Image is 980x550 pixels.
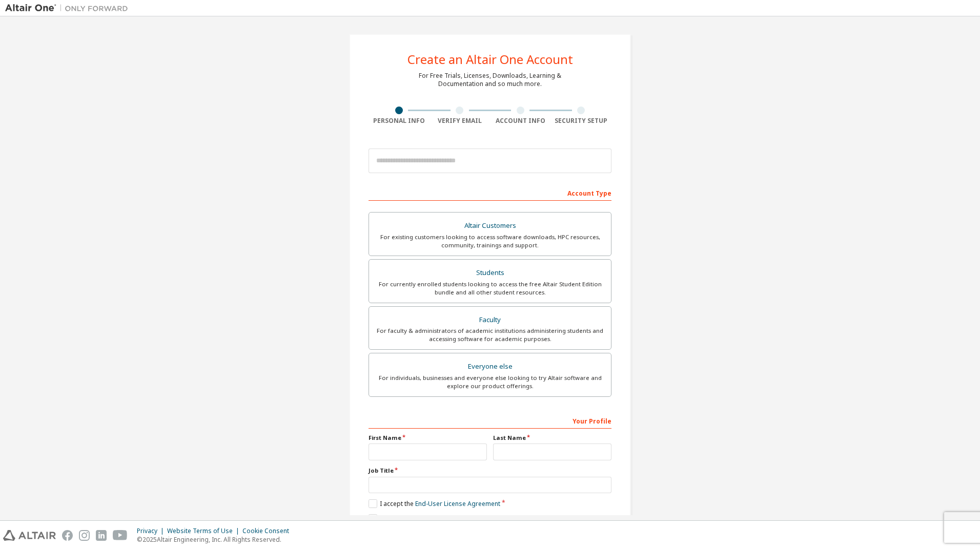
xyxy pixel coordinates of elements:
[369,117,430,125] div: Personal Info
[375,280,605,297] div: For currently enrolled students looking to access the free Altair Student Edition bundle and all ...
[375,219,605,233] div: Altair Customers
[369,184,611,201] div: Account Type
[490,117,551,125] div: Account Info
[375,359,605,374] div: Everyone else
[369,434,487,442] label: First Name
[5,3,133,13] img: Altair One
[375,233,605,249] div: For existing customers looking to access software downloads, HPC resources, community, trainings ...
[551,117,612,125] div: Security Setup
[415,499,500,508] a: End-User License Agreement
[375,266,605,280] div: Students
[375,374,605,390] div: For individuals, businesses and everyone else looking to try Altair software and explore our prod...
[167,527,242,535] div: Website Terms of Use
[3,530,56,541] img: altair_logo.svg
[430,117,491,125] div: Verify Email
[242,527,295,535] div: Cookie Consent
[79,530,90,541] img: instagram.svg
[369,499,500,508] label: I accept the
[62,530,73,541] img: facebook.svg
[369,467,611,475] label: Job Title
[369,514,528,523] label: I would like to receive marketing emails from Altair
[407,53,573,66] div: Create an Altair One Account
[419,72,561,88] div: For Free Trials, Licenses, Downloads, Learning & Documentation and so much more.
[96,530,107,541] img: linkedin.svg
[375,327,605,343] div: For faculty & administrators of academic institutions administering students and accessing softwa...
[493,434,611,442] label: Last Name
[375,313,605,327] div: Faculty
[137,535,295,544] p: © 2025 Altair Engineering, Inc. All Rights Reserved.
[369,412,611,429] div: Your Profile
[113,530,128,541] img: youtube.svg
[137,527,167,535] div: Privacy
